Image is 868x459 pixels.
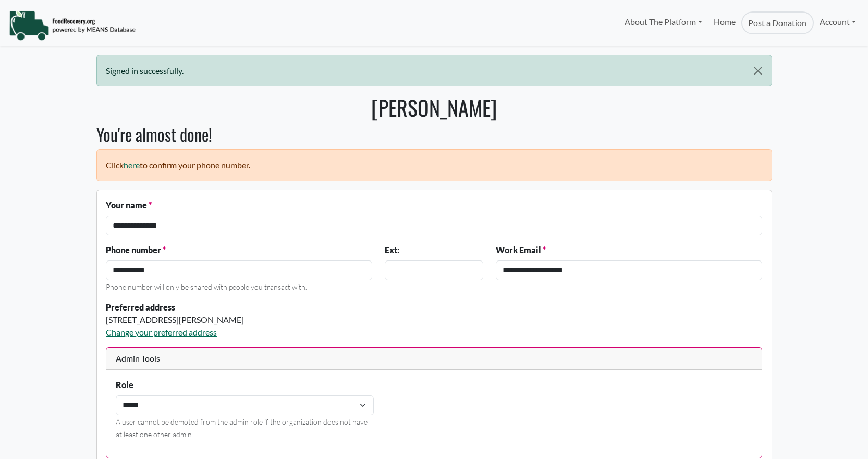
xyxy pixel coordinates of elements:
a: Home [708,11,741,34]
h2: You're almost done! [96,125,772,144]
img: NavigationLogo_FoodRecovery-91c16205cd0af1ed486a0f1a7774a6544ea792ac00100771e7dd3ec7c0e58e41.png [9,10,136,41]
small: Phone number will only be shared with people you transact with. [106,282,307,291]
label: Role [116,379,133,391]
a: Change your preferred address [106,327,217,337]
label: Phone number [106,244,166,256]
div: Signed in successfully. [96,55,772,86]
a: here [124,160,140,170]
label: Ext: [385,244,399,256]
div: [STREET_ADDRESS][PERSON_NAME] [106,314,483,326]
small: A user cannot be demoted from the admin role if the organization does not have at least one other... [116,417,368,439]
p: Click to confirm your phone number. [96,149,772,181]
a: About The Platform [618,11,707,32]
label: Work Email [496,244,546,256]
div: Admin Tools [106,348,762,370]
label: Your name [106,199,152,212]
a: Account [814,11,862,32]
strong: Preferred address [106,302,175,312]
h1: [PERSON_NAME] [96,95,772,120]
a: Post a Donation [741,11,813,34]
button: Close [744,55,771,86]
